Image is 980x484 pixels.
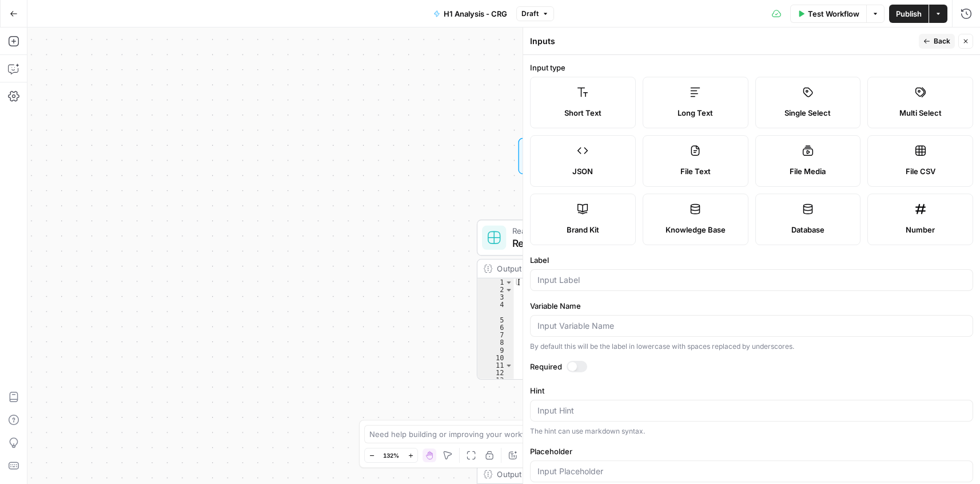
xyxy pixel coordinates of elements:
span: File CSV [906,166,935,177]
span: Long Text [678,107,713,119]
span: Database [791,224,824,235]
label: Input type [530,62,973,73]
label: Placeholder [530,446,973,457]
div: 2 [477,286,513,293]
div: 13 [477,377,513,392]
span: Knowledge Base [666,224,726,235]
div: The hint can use markdown syntax. [530,426,973,436]
div: 9 [477,347,513,354]
span: Toggle code folding, rows 11 through 19 [505,361,513,369]
div: 5 [477,316,513,324]
div: 12 [477,369,513,377]
span: Publish [896,8,922,19]
span: 132% [383,451,399,460]
span: Test Workflow [808,8,859,19]
span: Brand Kit [567,224,599,235]
button: Test Workflow [790,5,866,23]
span: Multi Select [899,107,942,119]
label: Hint [530,385,973,396]
div: 8 [477,339,513,347]
span: Number [906,224,935,235]
span: Short Text [564,107,601,119]
input: Input Placeholder [537,466,966,477]
span: Toggle code folding, rows 2 through 10 [505,286,513,293]
div: 4 [477,301,513,316]
span: File Text [680,166,711,177]
input: Input Label [537,274,966,286]
span: H1 Analysis - CRG [444,8,507,19]
span: JSON [572,166,593,177]
span: Read H1 Titles from Grid [512,235,666,250]
div: 3 [477,294,513,301]
div: Inputs [530,36,915,47]
span: Single Select [784,107,831,119]
button: Draft [516,6,554,21]
button: Back [919,34,955,49]
div: By default this will be the label in lowercase with spaces replaced by underscores. [530,341,973,352]
label: Variable Name [530,300,973,312]
button: H1 Analysis - CRG [427,5,514,23]
div: Output [497,468,669,480]
div: 1 [477,278,513,286]
div: Output [497,263,669,275]
span: Draft [521,9,539,19]
div: 10 [477,354,513,361]
span: Toggle code folding, rows 1 through 452 [505,278,513,286]
label: Label [530,254,973,266]
span: Back [934,36,950,46]
div: WorkflowSet InputsInputs [477,138,711,174]
div: 7 [477,332,513,339]
span: Read from Grid [512,225,666,237]
input: Input Variable Name [537,320,966,332]
button: Publish [889,5,929,23]
div: 11 [477,361,513,369]
div: 6 [477,324,513,331]
div: Read from GridRead H1 Titles from GridStep 15Output[ { "__id":"9721006", "H1 Titles":"Retro high-... [477,219,711,380]
label: Required [530,361,973,372]
span: File Media [790,166,826,177]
